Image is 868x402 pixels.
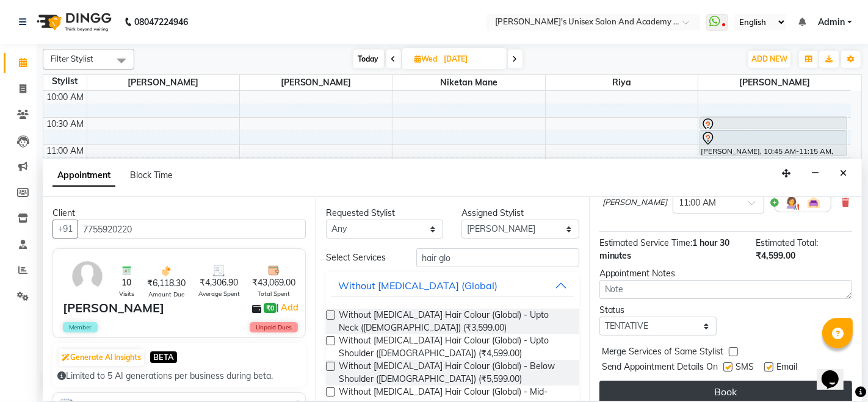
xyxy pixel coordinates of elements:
[806,195,821,210] img: Interior.png
[602,345,724,361] span: Merge Services of Same Stylist
[602,361,718,376] span: Send Appointment Details On
[51,54,93,63] span: Filter Stylist
[119,289,134,298] span: Visits
[78,220,306,239] input: Search by Name/Mobile/Email/Code
[777,361,798,376] span: Email
[756,237,818,248] span: Estimated Total:
[818,16,845,29] span: Admin
[353,49,384,68] span: Today
[63,322,98,332] span: Member
[441,50,502,68] input: 2025-10-08
[317,251,407,264] div: Select Services
[277,300,300,315] span: |
[200,276,238,289] span: ₹4,306.90
[412,54,441,63] span: Wed
[70,259,105,294] img: avatar
[602,196,668,209] span: [PERSON_NAME]
[130,170,173,181] span: Block Time
[252,276,295,289] span: ₹43,069.00
[834,164,852,183] button: Close
[198,289,240,298] span: Average Spent
[279,300,300,315] a: Add
[756,250,795,261] span: ₹4,599.00
[121,276,131,289] span: 10
[339,309,569,334] span: Without [MEDICAL_DATA] Hair Colour (Global) - Upto Neck ([DEMOGRAPHIC_DATA]) (₹3,599.00)
[331,275,574,296] button: Without [MEDICAL_DATA] (Global)
[392,75,544,90] span: Niketan Mane
[461,207,579,220] div: Assigned Stylist
[45,118,87,131] div: 10:30 AM
[45,145,87,157] div: 11:00 AM
[339,360,569,386] span: Without [MEDICAL_DATA] Hair Colour (Global) - Below Shoulder ([DEMOGRAPHIC_DATA]) (₹5,599.00)
[134,5,188,39] b: 08047224946
[339,334,569,360] span: Without [MEDICAL_DATA] Hair Colour (Global) - Upto Shoulder ([DEMOGRAPHIC_DATA]) (₹4,599.00)
[52,220,78,239] button: +91
[700,117,847,129] div: [PERSON_NAME], 10:30 AM-10:45 AM, Full Arms Rica Waxing
[817,353,856,390] iframe: chat widget
[147,277,186,290] span: ₹6,118.30
[250,322,298,332] span: Unpaid Dues
[52,207,306,220] div: Client
[52,165,115,187] span: Appointment
[59,349,144,366] button: Generate AI Insights
[87,75,239,90] span: [PERSON_NAME]
[599,267,852,280] div: Appointment Notes
[751,54,787,63] span: ADD NEW
[57,370,301,382] div: Limited to 5 AI generations per business during beta.
[416,248,579,267] input: Search by service name
[258,289,290,298] span: Total Spent
[264,303,277,313] span: ₹0
[63,299,164,317] div: [PERSON_NAME]
[748,51,790,68] button: ADD NEW
[546,75,698,90] span: Riya
[31,5,115,39] img: logo
[599,304,717,317] div: Status
[698,75,851,90] span: [PERSON_NAME]
[736,361,754,376] span: SMS
[240,75,392,90] span: [PERSON_NAME]
[784,195,799,210] img: Hairdresser.png
[326,207,443,220] div: Requested Stylist
[599,237,693,248] span: Estimated Service Time:
[150,351,177,363] span: BETA
[338,278,497,293] div: Without [MEDICAL_DATA] (Global)
[148,290,184,299] span: Amount Due
[45,91,87,104] div: 10:00 AM
[43,75,87,88] div: Stylist
[700,131,847,155] div: [PERSON_NAME], 10:45 AM-11:15 AM, Full Legs Rica Waxing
